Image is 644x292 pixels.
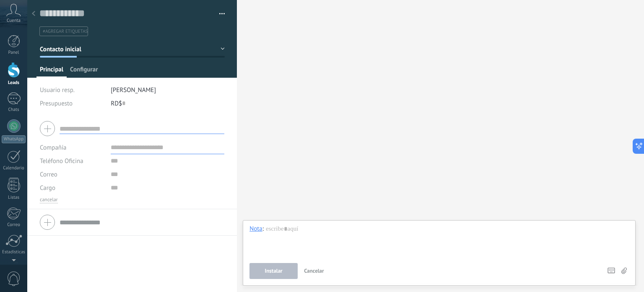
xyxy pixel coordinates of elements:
span: : [262,225,264,233]
div: RD$ [111,97,225,110]
button: Correo [40,168,57,181]
span: Teléfono Oficina [40,157,83,165]
div: Listas [2,195,26,200]
div: Chats [2,107,26,113]
span: Usuario resp. [40,86,75,94]
span: Instalar [265,268,283,274]
span: Presupuesto [40,100,73,108]
div: Estadísticas [2,250,26,255]
div: Cargo [40,181,104,195]
div: Calendario [2,166,26,171]
div: Usuario resp. [40,83,104,97]
button: cancelar [40,197,58,203]
div: Presupuesto [40,97,104,110]
button: Cancelar [301,263,327,279]
button: Teléfono Oficina [40,154,83,168]
div: Panel [2,50,26,55]
label: Compañía [40,145,66,151]
span: Configurar [70,66,98,78]
span: Correo [40,171,57,179]
div: Leads [2,80,26,86]
div: WhatsApp [2,135,26,143]
span: [PERSON_NAME] [111,86,156,94]
span: #agregar etiquetas [43,29,88,34]
span: Contacto inicial [40,45,81,53]
span: Cancelar [304,267,324,274]
span: Principal [40,66,63,78]
button: Instalar [249,263,298,279]
span: Cargo [40,185,55,191]
div: Correo [2,222,26,228]
span: Cuenta [7,18,21,24]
